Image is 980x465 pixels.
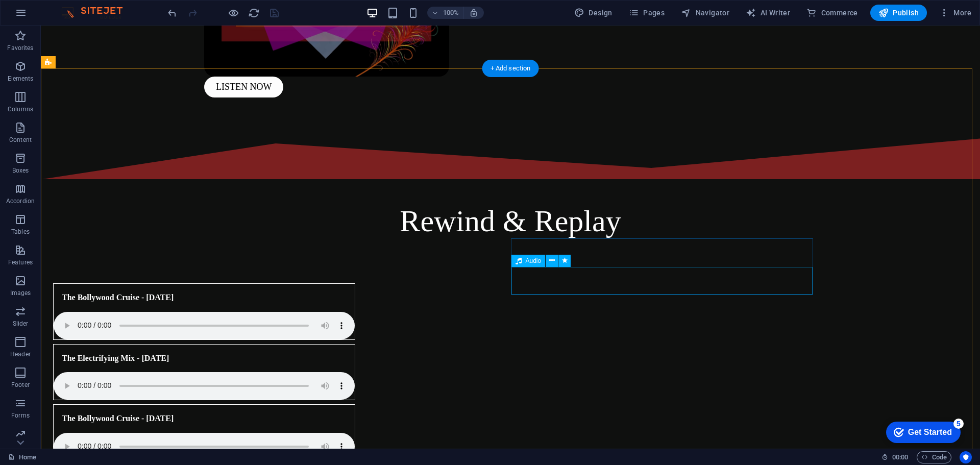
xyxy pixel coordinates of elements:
[8,5,83,27] div: Get Started 5 items remaining, 0% complete
[806,8,858,18] span: Commerce
[878,8,919,18] span: Publish
[8,451,36,463] a: Click to cancel selection. Double-click to open Pages
[742,5,794,21] button: AI Writer
[30,11,74,20] div: Get Started
[248,7,260,19] i: Reload page
[935,5,975,21] button: More
[881,451,909,463] h6: Session time
[870,5,927,21] button: Publish
[11,381,30,389] p: Footer
[6,197,35,205] p: Accordion
[11,228,30,236] p: Tables
[681,8,729,18] span: Navigator
[248,7,260,19] button: reload
[625,5,669,21] button: Pages
[12,166,29,175] p: Boxes
[7,44,33,52] p: Favorites
[746,8,790,18] span: AI Writer
[166,7,178,19] button: undo
[469,8,478,17] i: On resize automatically adjust zoom level to fit chosen device.
[570,5,617,21] button: Design
[629,8,665,18] span: Pages
[8,75,34,83] p: Elements
[802,5,862,21] button: Commerce
[526,258,542,264] span: Audio
[899,453,901,461] span: :
[76,2,86,12] div: 5
[13,320,29,328] p: Slider
[570,5,617,21] div: Design (Ctrl+Alt+Y)
[574,8,612,18] span: Design
[939,8,971,18] span: More
[59,7,135,19] img: Editor Logo
[677,5,733,21] button: Navigator
[427,7,463,19] button: 100%
[8,258,33,266] p: Features
[443,7,459,19] h6: 100%
[11,411,30,420] p: Forms
[892,451,908,463] span: 00 00
[482,60,539,77] div: + Add section
[10,289,31,297] p: Images
[227,7,239,19] button: Click here to leave preview mode and continue editing
[10,350,31,358] p: Header
[921,451,947,463] span: Code
[960,451,972,463] button: Usercentrics
[917,451,951,463] button: Code
[9,136,32,144] p: Content
[8,105,33,113] p: Columns
[166,7,178,19] i: Undo: Edit headline (Ctrl+Z)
